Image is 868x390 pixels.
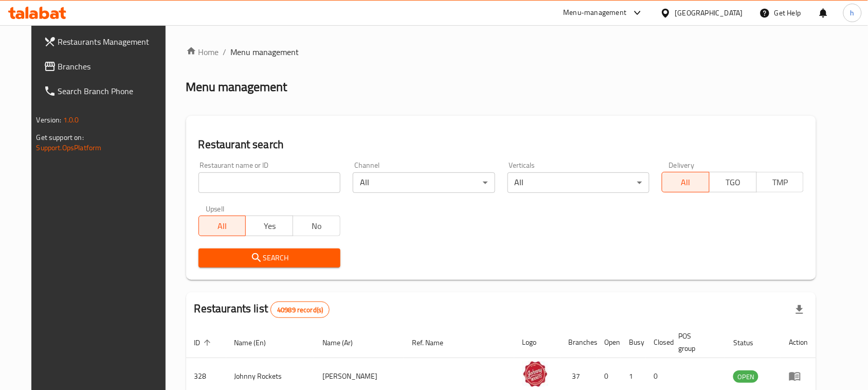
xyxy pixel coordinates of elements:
[564,7,627,19] div: Menu-management
[297,219,336,234] span: No
[522,361,548,387] img: Johnny Rockets
[714,175,753,190] span: TGO
[596,327,621,358] th: Open
[58,36,168,48] span: Restaurants Management
[250,219,289,234] span: Yes
[245,216,293,236] button: Yes
[207,252,332,264] span: Search
[35,29,176,54] a: Restaurants Management
[675,7,743,19] div: [GEOGRAPHIC_DATA]
[293,216,340,236] button: No
[353,172,495,193] div: All
[198,172,340,193] input: Search for restaurant name or ID..
[514,327,560,358] th: Logo
[58,60,168,73] span: Branches
[271,305,329,315] span: 40989 record(s)
[186,46,219,58] a: Home
[198,137,804,152] h2: Restaurant search
[58,85,168,97] span: Search Branch Phone
[709,172,757,192] button: TGO
[322,336,366,349] span: Name (Ar)
[733,336,767,349] span: Status
[194,336,214,349] span: ID
[234,336,280,349] span: Name (En)
[37,141,102,154] a: Support.OpsPlatform
[231,46,299,58] span: Menu management
[37,131,84,144] span: Get support on:
[666,175,706,190] span: All
[789,370,808,382] div: Menu
[198,249,340,268] button: Search
[621,327,646,358] th: Busy
[63,113,79,127] span: 1.0.0
[186,79,287,95] h2: Menu management
[35,79,176,103] a: Search Branch Phone
[560,327,596,358] th: Branches
[186,46,817,58] nav: breadcrumb
[203,219,242,234] span: All
[733,370,758,383] div: OPEN
[646,327,671,358] th: Closed
[270,302,330,318] div: Total records count
[37,113,62,127] span: Version:
[194,301,330,318] h2: Restaurants list
[198,216,246,236] button: All
[851,7,855,19] span: h
[35,54,176,79] a: Branches
[223,46,227,58] li: /
[206,205,225,212] label: Upsell
[761,175,800,190] span: TMP
[679,330,713,354] span: POS group
[781,327,816,358] th: Action
[669,162,695,169] label: Delivery
[787,297,812,322] div: Export file
[756,172,804,192] button: TMP
[508,172,649,193] div: All
[733,371,758,383] span: OPEN
[662,172,710,192] button: All
[412,336,457,349] span: Ref. Name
